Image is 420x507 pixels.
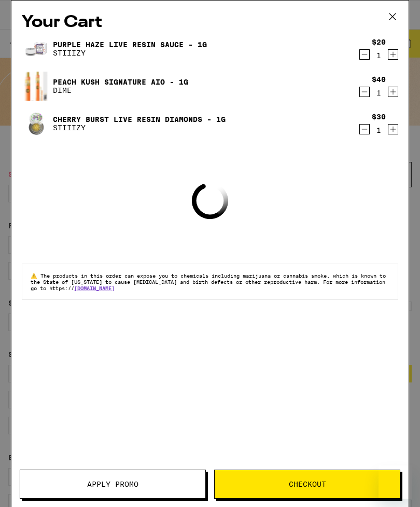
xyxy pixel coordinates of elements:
[214,470,400,499] button: Checkout
[289,481,326,488] span: Checkout
[388,124,398,134] button: Increment
[31,272,40,279] span: ⚠️
[53,78,188,86] a: Peach Kush Signature AIO - 1g
[359,87,370,97] button: Decrement
[53,40,207,49] a: Purple Haze Live Resin Sauce - 1g
[53,86,188,94] p: DIME
[388,87,398,97] button: Increment
[87,481,138,488] span: Apply Promo
[379,465,412,499] iframe: Button to launch messaging window
[22,109,51,138] img: Cherry Burst Live Resin Diamonds - 1g
[22,11,398,34] h2: Your Cart
[359,49,370,60] button: Decrement
[372,38,386,46] div: $20
[372,75,386,84] div: $40
[388,49,398,60] button: Increment
[372,89,386,97] div: 1
[22,41,51,57] img: Purple Haze Live Resin Sauce - 1g
[20,470,206,499] button: Apply Promo
[53,49,207,57] p: STIIIZY
[372,126,386,134] div: 1
[372,113,386,121] div: $30
[31,272,386,291] span: The products in this order can expose you to chemicals including marijuana or cannabis smoke, whi...
[22,60,51,112] img: Peach Kush Signature AIO - 1g
[372,51,386,60] div: 1
[53,124,226,132] p: STIIIZY
[359,124,370,134] button: Decrement
[74,285,115,291] a: [DOMAIN_NAME]
[53,115,226,124] a: Cherry Burst Live Resin Diamonds - 1g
